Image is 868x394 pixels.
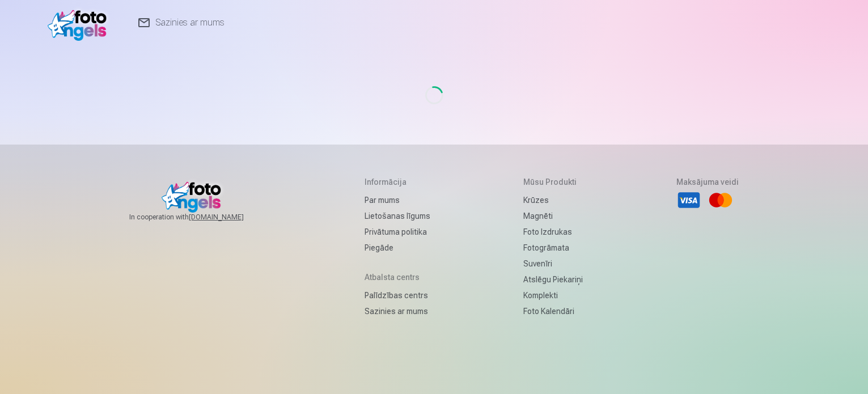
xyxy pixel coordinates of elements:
[523,256,583,272] a: Suvenīri
[365,287,430,303] a: Palīdzības centrs
[523,240,583,256] a: Fotogrāmata
[365,192,430,208] a: Par mums
[523,192,583,208] a: Krūzes
[523,287,583,303] a: Komplekti
[48,5,113,41] img: /v1
[365,176,430,188] h5: Informācija
[365,272,430,283] h5: Atbalsta centrs
[676,188,701,213] li: Visa
[365,224,430,240] a: Privātuma politika
[708,188,733,213] li: Mastercard
[523,303,583,319] a: Foto kalendāri
[189,213,271,222] a: [DOMAIN_NAME]
[129,213,271,222] span: In cooperation with
[523,224,583,240] a: Foto izdrukas
[365,303,430,319] a: Sazinies ar mums
[523,176,583,188] h5: Mūsu produkti
[523,272,583,287] a: Atslēgu piekariņi
[365,208,430,224] a: Lietošanas līgums
[676,176,739,188] h5: Maksājuma veidi
[365,240,430,256] a: Piegāde
[523,208,583,224] a: Magnēti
